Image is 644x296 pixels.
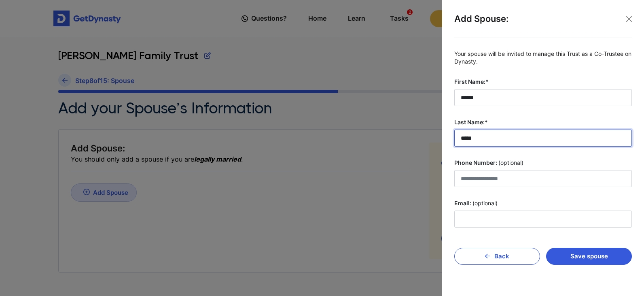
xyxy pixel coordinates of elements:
button: Back [454,248,540,265]
label: Phone Number: [454,159,632,167]
label: Last Name:* [454,118,632,126]
button: Close [623,13,635,25]
button: Save spouse [546,248,632,265]
label: Email: [454,199,632,207]
p: Your spouse will be invited to manage this Trust as a Co-Trustee on Dynasty. [454,50,632,66]
span: (optional) [472,199,498,207]
span: (optional) [498,159,523,167]
label: First Name:* [454,78,632,86]
div: Add Spouse: [454,12,632,38]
